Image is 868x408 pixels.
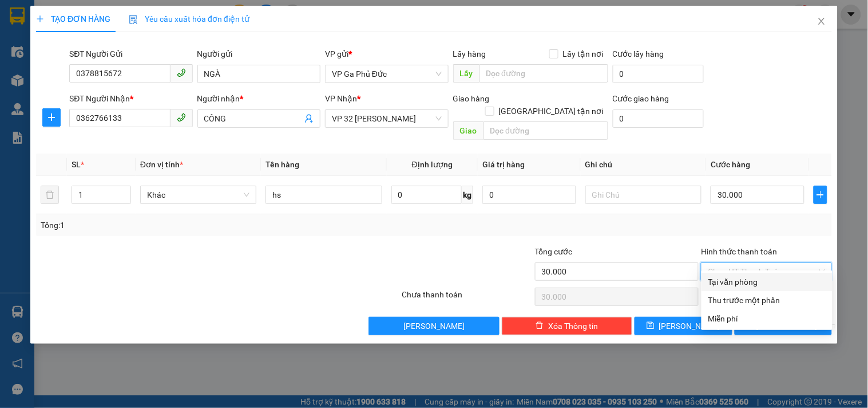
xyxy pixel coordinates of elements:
[41,219,336,232] div: Tổng: 1
[711,160,750,169] span: Cước hàng
[535,247,573,256] span: Tổng cước
[814,190,827,199] span: plus
[403,320,465,332] span: [PERSON_NAME]
[147,186,249,203] span: Khác
[502,317,632,335] button: deleteXóa Thông tin
[140,160,183,169] span: Đơn vị tính
[482,186,576,204] input: 0
[701,247,777,256] label: Hình thức thanh toán
[814,186,827,204] button: plus
[708,312,826,325] div: Miễn phí
[613,49,664,58] label: Cước lấy hàng
[265,186,382,204] input: VD: Bàn, Ghế
[69,92,192,105] div: SĐT Người Nhận
[479,64,608,83] input: Dọc đường
[817,17,826,26] span: close
[107,48,478,62] li: Số nhà [STREET_ADDRESS][PERSON_NAME]
[548,320,598,332] span: Xóa Thông tin
[581,154,706,176] th: Ghi chú
[325,48,448,60] div: VP gửi
[462,186,473,204] span: kg
[69,48,192,60] div: SĐT Người Gửi
[129,14,249,23] span: Yêu cầu xuất hóa đơn điện tử
[412,160,453,169] span: Định lượng
[659,320,720,332] span: [PERSON_NAME]
[536,321,544,331] span: delete
[36,15,44,23] span: plus
[708,294,826,307] div: Thu trước một phần
[613,94,669,103] label: Cước giao hàng
[304,114,314,123] span: user-add
[265,160,299,169] span: Tên hàng
[197,48,320,60] div: Người gửi
[806,6,838,38] button: Close
[585,186,701,204] input: Ghi Chú
[129,15,138,24] img: icon
[708,276,826,288] div: Tại văn phòng
[41,186,59,204] button: delete
[42,108,61,127] button: plus
[107,62,478,77] li: Hotline: 1900400028
[613,65,704,83] input: Cước lấy hàng
[177,68,186,77] span: phone
[43,113,60,122] span: plus
[613,109,704,128] input: Cước giao hàng
[483,121,608,140] input: Dọc đường
[482,160,525,169] span: Giá trị hàng
[635,317,732,335] button: save[PERSON_NAME]
[494,105,608,117] span: [GEOGRAPHIC_DATA] tận nơi
[72,160,81,169] span: SL
[332,65,441,83] span: VP Ga Phủ Đức
[453,64,479,83] span: Lấy
[325,94,357,103] span: VP Nhận
[453,121,483,140] span: Giao
[453,49,486,58] span: Lấy hàng
[197,92,320,105] div: Người nhận
[558,48,608,60] span: Lấy tận nơi
[139,13,447,45] b: Công ty TNHH Trọng Hiếu Phú Thọ - Nam Cường Limousine
[401,288,533,308] div: Chưa thanh toán
[647,321,655,331] span: save
[368,317,499,335] button: [PERSON_NAME]
[332,110,441,127] span: VP 32 Mạc Thái Tổ
[36,14,110,23] span: TẠO ĐƠN HÀNG
[453,94,490,103] span: Giao hàng
[177,113,186,122] span: phone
